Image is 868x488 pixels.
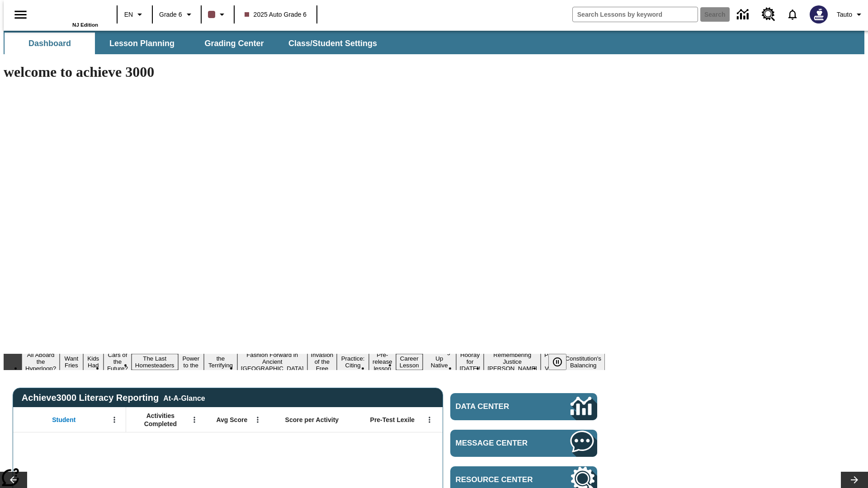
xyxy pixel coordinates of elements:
[204,347,237,377] button: Slide 7 Attack of the Terrifying Tomatoes
[7,1,34,28] button: Open side menu
[104,350,132,373] button: Slide 4 Cars of the Future?
[60,340,83,384] button: Slide 2 Do You Want Fries With That?
[396,354,423,370] button: Slide 12 Career Lesson
[4,33,385,54] div: SubNavbar
[548,354,576,370] div: Pause
[450,393,597,420] a: Data Center
[22,350,60,373] button: Slide 1 All Aboard the Hyperloop?
[810,5,828,23] img: Avatar
[108,413,121,427] button: Open Menu
[204,6,231,23] button: Class color is dark brown. Change class color
[756,2,781,27] a: Resource Center, Will open in new tab
[188,413,201,427] button: Open Menu
[841,472,868,488] button: Lesson carousel, Next
[109,38,175,49] span: Lesson Planning
[423,347,456,377] button: Slide 13 Cooking Up Native Traditions
[163,393,205,403] div: At-A-Glance
[159,10,182,19] span: Grade 6
[288,38,377,49] span: Class/Student Settings
[370,416,415,424] span: Pre-Test Lexile
[245,10,307,19] span: 2025 Auto Grade 6
[216,416,247,424] span: Avg Score
[833,6,868,23] button: Profile/Settings
[4,31,864,54] div: SubNavbar
[307,343,337,380] button: Slide 9 The Invasion of the Free CD
[541,350,561,373] button: Slide 16 Point of View
[731,2,756,27] a: Data Center
[52,416,75,424] span: Student
[39,4,98,22] a: Home
[281,33,384,54] button: Class/Student Settings
[456,439,543,448] span: Message Center
[131,412,190,428] span: Activities Completed
[22,393,205,403] span: Achieve3000 Literacy Reporting
[83,340,104,384] button: Slide 3 Dirty Jobs Kids Had To Do
[39,3,98,28] div: Home
[484,350,541,373] button: Slide 15 Remembering Justice O'Connor
[285,416,339,424] span: Score per Activity
[369,350,396,373] button: Slide 11 Pre-release lesson
[97,33,187,54] button: Lesson Planning
[456,402,540,411] span: Data Center
[548,354,566,370] button: Pause
[156,6,198,23] button: Grade: Grade 6, Select a grade
[237,350,307,373] button: Slide 8 Fashion Forward in Ancient Rome
[450,430,597,457] a: Message Center
[204,38,264,49] span: Grading Center
[456,475,543,484] span: Resource Center
[4,64,605,80] h1: welcome to achieve 3000
[28,38,71,49] span: Dashboard
[456,350,484,373] button: Slide 14 Hooray for Constitution Day!
[132,354,178,370] button: Slide 5 The Last Homesteaders
[178,347,204,377] button: Slide 6 Solar Power to the People
[72,22,98,28] span: NJ Edition
[837,10,852,19] span: Tauto
[189,33,279,54] button: Grading Center
[120,6,149,23] button: Language: EN, Select a language
[124,10,133,19] span: EN
[251,413,264,427] button: Open Menu
[561,347,605,377] button: Slide 17 The Constitution's Balancing Act
[804,3,833,26] button: Select a new avatar
[337,347,369,377] button: Slide 10 Mixed Practice: Citing Evidence
[423,413,436,427] button: Open Menu
[573,7,698,22] input: search field
[781,3,804,26] a: Notifications
[5,33,95,54] button: Dashboard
